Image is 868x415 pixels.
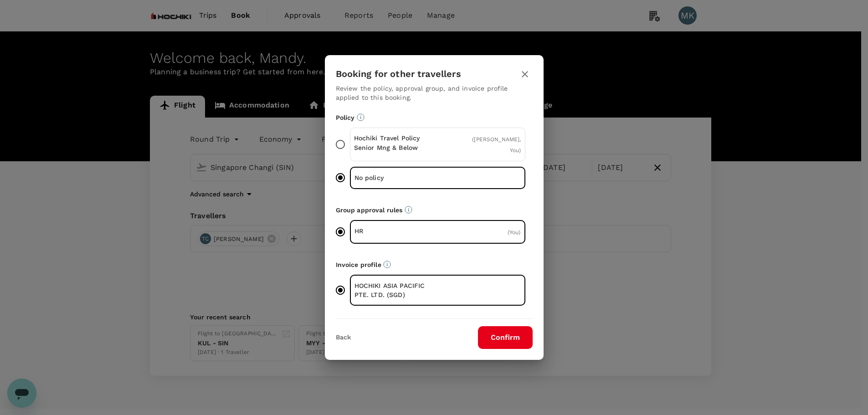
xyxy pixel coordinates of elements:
[383,261,391,268] svg: The payment currency and company information are based on the selected invoice profile.
[405,206,412,214] svg: Default approvers or custom approval rules (if available) are based on the user group.
[336,113,533,122] p: Policy
[336,260,533,269] p: Invoice profile
[336,334,351,341] button: Back
[472,136,521,154] span: ( [PERSON_NAME], You )
[336,84,533,102] p: Review the policy, approval group, and invoice profile applied to this booking.
[336,69,461,79] h3: Booking for other travellers
[354,173,438,182] p: No policy
[508,229,521,236] span: ( You )
[357,113,365,121] svg: Booking restrictions are based on the selected travel policy.
[478,326,533,349] button: Confirm
[336,205,533,215] p: Group approval rules
[354,226,438,236] p: HR
[354,281,438,299] p: HOCHIKI ASIA PACIFIC PTE. LTD. (SGD)
[354,133,438,152] p: Hochiki Travel Policy Senior Mng & Below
